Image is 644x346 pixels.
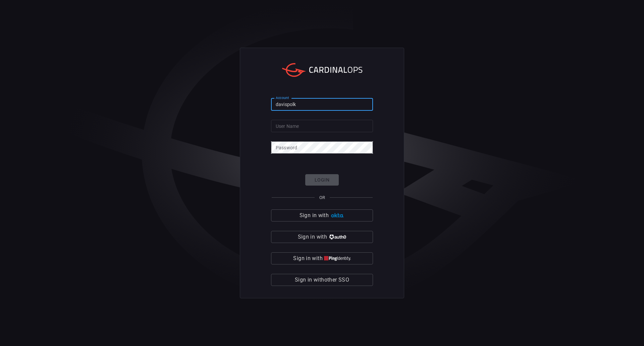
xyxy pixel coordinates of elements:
button: Sign in with [271,209,373,221]
span: Sign in with [298,232,327,242]
img: Ad5vKXme8s1CQAAAABJRU5ErkJggg== [330,213,344,218]
button: Sign in with [271,231,373,243]
span: Sign in with other SSO [295,275,349,285]
button: Sign in with [271,252,373,264]
img: quu4iresuhQAAAABJRU5ErkJggg== [324,256,351,261]
span: Sign in with [293,254,322,263]
span: Sign in with [300,211,329,220]
img: vP8Hhh4KuCH8AavWKdZY7RZgAAAAASUVORK5CYII= [328,235,346,240]
input: Type your user name [271,120,373,132]
input: Type your account [271,98,373,111]
span: OR [319,195,325,200]
button: Sign in withother SSO [271,274,373,286]
label: Account [276,95,289,100]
